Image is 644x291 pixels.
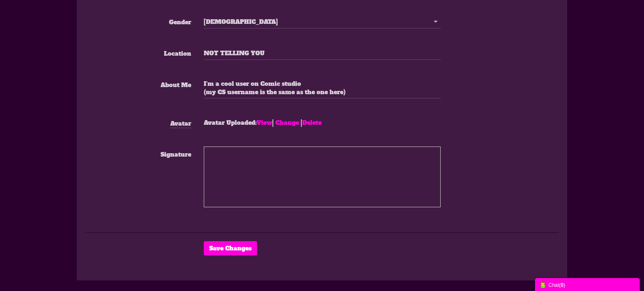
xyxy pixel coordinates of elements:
div: Chat [539,280,636,289]
a: Delete [302,118,322,127]
span: Location [164,49,191,58]
span: Avatar [170,119,191,128]
span: Gender [169,18,191,26]
span: Signature [161,150,191,159]
span: : | [204,118,274,127]
strong: 0 [561,282,563,288]
span: | [301,118,322,127]
span: Avatar Uploaded [204,118,255,127]
button: Save Changes [204,241,257,255]
span: ( ) [559,282,565,288]
span: About Me [161,81,191,89]
a: View [257,118,272,127]
a: Change [275,118,299,127]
